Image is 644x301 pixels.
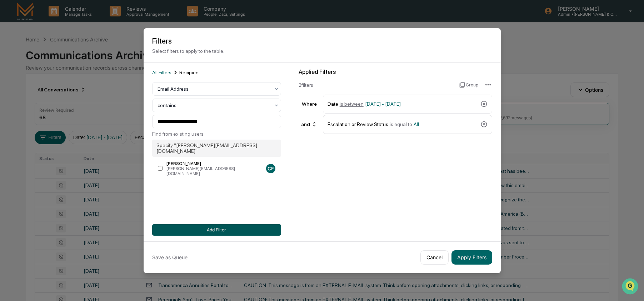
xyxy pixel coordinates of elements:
div: 🖐️ [7,91,13,96]
div: Find from existing users [152,131,281,137]
input: [PERSON_NAME][PERSON_NAME][EMAIL_ADDRESS][DOMAIN_NAME]CF [158,166,163,171]
div: 2 filter s [299,82,454,88]
div: Escalation or Review Status [328,118,478,131]
div: We're available if you need us! [24,62,90,67]
span: All [414,121,419,127]
div: CF [266,164,275,173]
span: Pylon [71,121,86,126]
span: is equal to [390,121,412,127]
div: Applied Filters [299,69,492,75]
div: Where [299,101,320,107]
div: 🔎 [7,104,13,110]
button: Start new chat [121,57,130,65]
p: How can we help? [7,15,130,26]
button: Cancel [420,250,449,265]
div: [PERSON_NAME] [166,161,263,166]
span: Recipient [179,70,200,75]
span: All Filters [152,70,171,75]
div: Specify " [PERSON_NAME][EMAIL_ADDRESS][DOMAIN_NAME] " [152,140,281,157]
div: Date [328,98,478,110]
p: Select filters to apply to the table. [152,48,492,54]
div: and [298,119,320,130]
a: 🗄️Attestations [49,87,91,100]
span: Data Lookup [14,104,45,111]
a: 🔎Data Lookup [4,101,48,114]
span: [DATE] - [DATE] [365,101,401,107]
a: 🖐️Preclearance [4,87,49,100]
img: 1746055101610-c473b297-6a78-478c-a979-82029cc54cd1 [7,55,20,67]
span: Attestations [59,90,89,97]
div: 🗄️ [52,91,58,96]
a: Powered byPylon [50,121,86,126]
h2: Filters [152,37,492,45]
button: Apply Filters [451,250,492,265]
button: Group [459,79,478,91]
button: Save as Queue [152,250,188,265]
div: Start new chat [24,55,117,62]
span: Preclearance [14,90,46,97]
iframe: Open customer support [621,277,640,297]
button: Add Filter [152,224,281,236]
span: is between [340,101,364,107]
div: [PERSON_NAME][EMAIL_ADDRESS][DOMAIN_NAME] [166,166,263,176]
